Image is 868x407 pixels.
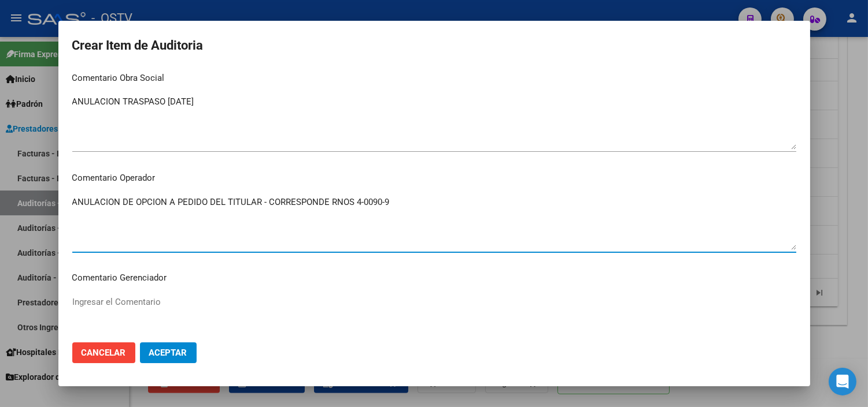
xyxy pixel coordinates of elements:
[72,271,796,285] p: Comentario Gerenciador
[72,171,796,185] p: Comentario Operador
[149,348,187,358] span: Aceptar
[72,342,135,363] button: Cancelar
[82,348,126,358] span: Cancelar
[72,72,796,85] p: Comentario Obra Social
[140,342,197,363] button: Aceptar
[72,35,796,57] h2: Crear Item de Auditoria
[829,368,856,395] div: Open Intercom Messenger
